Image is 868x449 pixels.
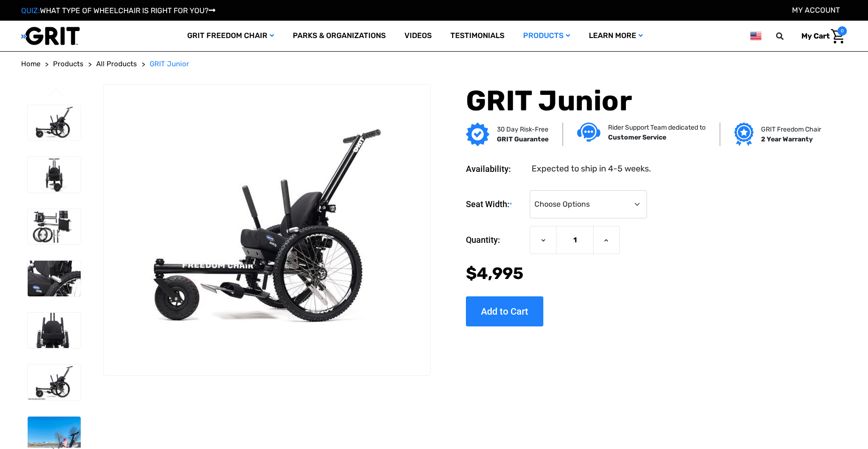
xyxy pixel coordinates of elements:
strong: 2 Year Warranty [761,135,813,143]
a: Cart with 0 items [794,26,847,46]
a: Parks & Organizations [283,21,395,51]
strong: GRIT Guarantee [497,135,548,143]
img: GRIT Junior: GRIT Freedom Chair all terrain wheelchair engineered specifically for kids shown wit... [28,364,81,400]
img: GRIT Junior: GRIT Freedom Chair all terrain wheelchair engineered specifically for kids [28,105,81,141]
span: GRIT Junior [150,60,189,68]
a: QUIZ:WHAT TYPE OF WHEELCHAIR IS RIGHT FOR YOU? [21,6,215,15]
img: GRIT Junior: GRIT Freedom Chair all terrain wheelchair engineered specifically for kids [104,121,430,339]
span: $4,995 [466,263,524,283]
a: Home [21,59,40,70]
img: Customer service [577,123,601,142]
a: GRIT Freedom Chair [178,21,283,51]
p: GRIT Freedom Chair [761,124,821,134]
dd: Expected to ship in 4-5 weeks. [532,163,651,175]
span: All Products [96,60,137,68]
span: Home [21,60,40,68]
a: Account [792,6,840,15]
img: us.png [750,30,761,42]
img: Grit freedom [734,123,754,146]
a: Products [53,59,84,70]
a: All Products [96,59,137,70]
span: My Cart [801,31,830,40]
span: Products [53,60,84,68]
img: GRIT Junior: disassembled child-specific GRIT Freedom Chair model with seatback, push handles, fo... [28,209,81,245]
button: Go to slide 3 of 3 [46,88,66,100]
img: GRIT Junior: close up front view of pediatric GRIT wheelchair with Invacare Matrx seat, levers, m... [28,313,81,348]
input: Add to Cart [466,296,543,326]
a: Testimonials [441,21,514,51]
img: GRIT Junior: front view of kid-sized model of GRIT Freedom Chair all terrain wheelchair [28,157,81,193]
p: Rider Support Team dedicated to [608,123,706,132]
a: GRIT Junior [150,59,189,70]
img: Cart [831,29,845,44]
h1: GRIT Junior [466,84,818,118]
p: 30 Day Risk-Free [497,124,548,134]
span: 0 [838,26,847,36]
a: Learn More [579,21,652,51]
img: GRIT All-Terrain Wheelchair and Mobility Equipment [21,26,80,46]
a: Videos [395,21,441,51]
a: Products [514,21,579,51]
strong: Customer Service [608,133,666,141]
img: GRIT Guarantee [466,123,489,146]
span: QUIZ: [21,6,40,15]
dt: Availability: [466,163,525,175]
img: GRIT Junior: close up of child-sized GRIT wheelchair with Invacare Matrx seat, levers, and wheels [28,261,81,296]
label: Quantity: [466,226,525,254]
input: Search [780,26,794,46]
nav: Breadcrumb [21,59,847,70]
label: Seat Width: [466,190,525,219]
